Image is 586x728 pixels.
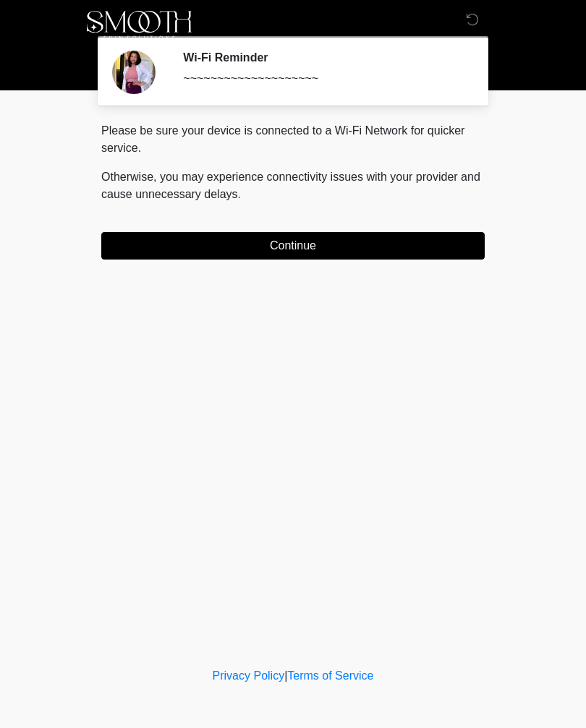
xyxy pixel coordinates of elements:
img: Smooth Skin Solutions LLC Logo [87,11,192,40]
h2: Wi-Fi Reminder [183,51,463,64]
button: Continue [101,232,485,260]
a: | [284,669,287,682]
p: Otherwise, you may experience connectivity issues with your provider and cause unnecessary delays [101,168,485,203]
img: Agent Avatar [112,51,156,94]
a: Privacy Policy [213,669,285,682]
div: ~~~~~~~~~~~~~~~~~~~~ [183,70,463,87]
span: . [238,188,241,200]
p: Please be sure your device is connected to a Wi-Fi Network for quicker service. [101,122,485,157]
a: Terms of Service [287,669,373,682]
